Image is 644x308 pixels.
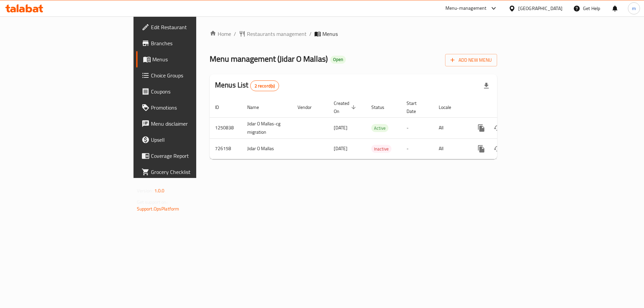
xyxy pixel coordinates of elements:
[151,152,236,160] span: Coverage Report
[151,23,236,31] span: Edit Restaurant
[334,123,347,132] span: [DATE]
[136,51,241,67] a: Menus
[309,30,312,38] li: /
[632,5,636,12] span: m
[322,30,338,38] span: Menus
[136,19,241,35] a: Edit Restaurant
[242,138,292,159] td: Jidar O Mallas
[210,30,497,38] nav: breadcrumb
[489,120,505,136] button: Change Status
[136,35,241,51] a: Branches
[251,83,279,89] span: 2 record(s)
[136,132,241,148] a: Upsell
[298,103,320,111] span: Vendor
[151,104,236,112] span: Promotions
[151,71,236,79] span: Choice Groups
[371,145,391,153] span: Inactive
[242,117,292,138] td: Jidar O Mallas-cg migration
[210,97,543,159] table: enhanced table
[151,87,236,96] span: Coupons
[215,103,228,111] span: ID
[473,120,489,136] button: more
[371,145,391,153] div: Inactive
[478,78,494,94] div: Export file
[330,57,346,62] span: Open
[334,144,347,153] span: [DATE]
[137,204,179,213] a: Support.OpsPlatform
[250,80,279,91] div: Total records count
[433,117,468,138] td: All
[450,56,492,64] span: Add New Menu
[334,99,358,115] span: Created On
[136,148,241,164] a: Coverage Report
[151,136,236,144] span: Upsell
[239,30,307,38] a: Restaurants management
[401,138,433,159] td: -
[445,4,487,12] div: Menu-management
[371,103,393,111] span: Status
[136,100,241,116] a: Promotions
[433,138,468,159] td: All
[136,67,241,83] a: Choice Groups
[136,116,241,132] a: Menu disclaimer
[136,83,241,100] a: Coupons
[489,141,505,157] button: Change Status
[136,164,241,180] a: Grocery Checklist
[445,54,497,66] button: Add New Menu
[215,80,279,91] h2: Menus List
[137,186,153,195] span: Version:
[371,124,388,132] span: Active
[439,103,460,111] span: Locale
[407,99,425,115] span: Start Date
[210,51,328,66] span: Menu management ( Jidar O Mallas )
[247,103,268,111] span: Name
[151,39,236,47] span: Branches
[137,198,168,206] span: Get support on:
[151,120,236,128] span: Menu disclaimer
[401,117,433,138] td: -
[330,56,346,64] div: Open
[154,186,165,195] span: 1.0.0
[468,97,543,118] th: Actions
[151,168,236,176] span: Grocery Checklist
[152,55,236,63] span: Menus
[518,5,562,12] div: [GEOGRAPHIC_DATA]
[473,141,489,157] button: more
[247,30,307,38] span: Restaurants management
